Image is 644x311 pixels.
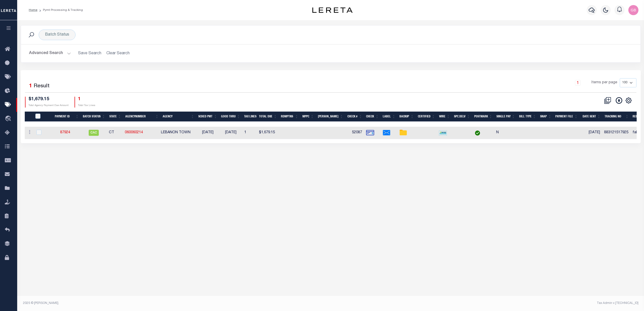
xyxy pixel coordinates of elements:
th: Bill Type: activate to sort column ascending [517,112,538,122]
img: wire-transfer-logo.png [439,131,447,136]
h4: 1 [78,97,95,102]
li: Pymt Processing & Tracking [37,8,83,12]
a: 060060214 [125,131,143,134]
a: Home [29,9,37,12]
td: 1 [242,127,257,139]
th: Payment ID: activate to sort column ascending [49,112,81,122]
button: Advanced Search [29,48,71,58]
th: Bill Fee: activate to sort column ascending [316,112,345,122]
td: 52087 [345,127,364,139]
th: Single Pay: activate to sort column ascending [494,112,517,122]
td: CT [107,127,123,139]
th: Check #: activate to sort column ascending [345,112,364,122]
th: Postmark: activate to sort column ascending [472,112,494,122]
th: Batch Status: activate to sort column ascending [81,112,107,122]
td: 883121517925 [602,127,631,139]
a: 1 [575,80,581,86]
th: Rdmptns: activate to sort column ascending [279,112,300,122]
h4: $1,679.15 [29,97,68,102]
th: Tax Lines [242,112,257,122]
th: Spc.Delv: activate to sort column ascending [452,112,472,122]
p: Total Agency Payment Due Amount [29,104,68,108]
img: check-bank.png [366,129,374,137]
th: SCHED PMT: activate to sort column ascending [196,112,219,122]
span: Items per page [591,80,617,86]
th: Good Thru: activate to sort column ascending [219,112,242,122]
div: Batch Status [39,30,76,40]
th: Label: activate to sort column ascending [381,112,397,122]
th: Agency: activate to sort column ascending [161,112,196,122]
i: travel_explore [5,116,13,122]
th: MPPC: activate to sort column ascending [300,112,316,122]
th: Tracking No: activate to sort column ascending [603,112,631,122]
img: check-icon-green.svg [475,131,480,136]
th: Wire: activate to sort column ascending [437,112,452,122]
th: Certified: activate to sort column ascending [416,112,437,122]
label: Result [34,82,50,90]
th: SNAP: activate to sort column ascending [538,112,554,122]
span: CAC [89,130,99,136]
img: Envelope.png [383,129,391,137]
td: LEBANON TOWN [159,127,196,139]
td: $1,679.15 [257,127,279,139]
td: N [494,127,517,139]
th: State: activate to sort column ascending [107,112,123,122]
p: Total Tax Lines [78,104,95,108]
img: svg+xml;base64,PHN2ZyB4bWxucz0iaHR0cDovL3d3dy53My5vcmcvMjAwMC9zdmciIHBvaW50ZXItZXZlbnRzPSJub25lIi... [628,5,638,15]
td: [DATE] [579,127,602,139]
th: Payment File: activate to sort column ascending [553,112,580,122]
th: Date Sent: activate to sort column ascending [580,112,602,122]
th: Total Due: activate to sort column ascending [257,112,279,122]
img: open-file-folder.png [399,129,407,137]
a: 87924 [60,131,70,134]
img: logo-dark.svg [312,7,353,13]
th: PayeePmtBatchStatus [32,112,49,122]
th: Backup: activate to sort column ascending [397,112,416,122]
td: [DATE] [196,127,219,139]
th: Check: activate to sort column ascending [364,112,381,122]
span: 1 [29,84,32,89]
th: AgencyNumber: activate to sort column ascending [123,112,161,122]
td: [DATE] [219,127,242,139]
